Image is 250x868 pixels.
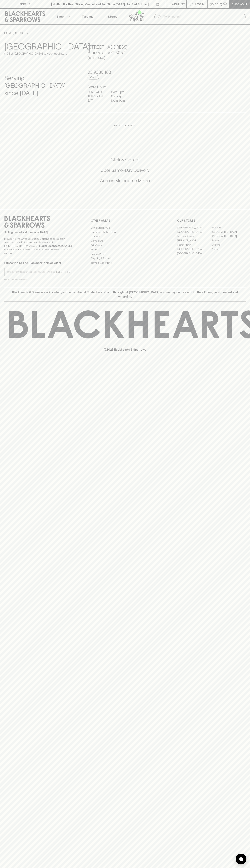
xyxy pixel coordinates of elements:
a: Brunswick West [177,234,211,238]
p: Login [195,2,204,6]
h3: [GEOGRAPHIC_DATA] [4,41,79,51]
p: Checkout [231,2,247,6]
a: [GEOGRAPHIC_DATA] [177,251,211,256]
a: HOME [4,31,13,35]
a: [GEOGRAPHIC_DATA] [177,226,211,230]
button: Shop [50,9,75,24]
a: [GEOGRAPHIC_DATA] [177,230,211,234]
a: Geelong [211,243,246,247]
p: Stores [108,14,117,19]
p: 11am - 8pm [111,90,129,94]
p: FIND US [19,2,31,6]
p: THURS - FRI [88,94,105,98]
p: Subscribe to The Blackhearts Newsletter [4,261,73,265]
p: Loading products... [4,123,246,127]
h5: Uber Same-Day Delivery [4,167,246,173]
p: Sibling owned and run since [DATE] [4,231,73,234]
p: OTHER AREAS [91,218,159,223]
a: [GEOGRAPHIC_DATA] [177,247,211,251]
p: Shop [56,14,64,19]
h4: Serving [GEOGRAPHIC_DATA] since [DATE] [4,74,79,97]
a: Stores [100,9,125,24]
p: OUR STORES [177,218,246,223]
strong: Liquor License #32064953 [39,245,72,247]
p: Wishlist [172,2,185,6]
a: FAQ's [91,248,159,252]
p: Set [GEOGRAPHIC_DATA] as your local store [9,51,67,56]
h6: Store Hours [88,84,162,90]
div: Call to action block [4,143,246,202]
a: [GEOGRAPHIC_DATA] [211,230,246,234]
a: Shipping Information [91,256,159,261]
h5: 03 9380 1831 [88,69,162,75]
a: Tastings [75,9,100,24]
a: STORES [15,31,26,35]
button: SUBSCRIBE [55,268,73,276]
a: [PERSON_NAME] [177,238,211,243]
a: Business & Bulk Gifting [91,230,159,234]
p: 10am - 9pm [111,98,129,103]
p: 11am - 9pm [111,94,129,98]
a: Fitzroy North [177,243,211,247]
a: Gift Cards [91,243,159,247]
a: Privacy Policy [91,252,159,256]
a: Contact Us [91,239,159,243]
input: Try "Pinot noir" [163,14,243,20]
p: Tastings [82,14,93,19]
a: Directions [88,56,105,60]
p: SAT [88,98,105,103]
input: e.g. jane@blackheartsandsparrows.com.au [7,269,55,275]
p: We will never spam you [4,278,73,281]
a: Terms & Conditions [91,261,159,265]
a: [GEOGRAPHIC_DATA] [211,234,246,238]
p: Blackhearts & Sparrows acknowledges the traditional Custodians of land throughout [GEOGRAPHIC_DAT... [7,290,243,299]
a: Call [88,75,99,79]
p: 0 [224,3,226,5]
a: Fitzroy [211,238,246,243]
a: Careers [91,234,159,239]
p: SUN - WED [88,90,105,94]
p: SUBSCRIBE [56,270,71,274]
p: It is against the law to sell or supply alcohol to, or to obtain alcohol on behalf of a person un... [4,237,73,255]
a: Prahran [211,247,246,251]
img: bubble-icon [239,857,243,861]
a: Braddon [211,226,246,230]
p: $0.00 [210,2,218,6]
h5: Across Melbourne Metro [4,178,246,184]
h5: Click & Collect [4,157,246,163]
a: Bottle Drop FAQ's [91,226,159,230]
h5: [STREET_ADDRESS] , Brunswick VIC 3057 [88,44,162,56]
